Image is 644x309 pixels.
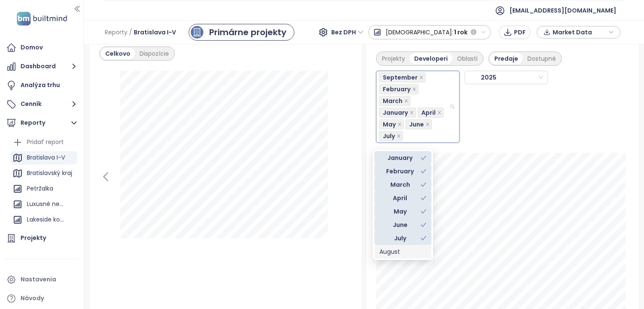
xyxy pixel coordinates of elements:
[27,199,67,209] div: Luxusné nehnuteľnosti
[404,99,408,103] span: close
[10,167,77,180] div: Bratislavský kraj
[10,182,77,196] div: Petržalka
[490,53,523,64] div: Predaje
[4,96,79,113] button: Cenník
[27,168,72,178] div: Bratislavský kraj
[467,71,518,84] span: 2025
[331,26,364,39] span: Bez DPH
[10,198,77,211] div: Luxusné nehnuteľnosti
[4,77,79,94] a: Analýza trhu
[379,108,416,118] span: January
[379,131,403,141] span: July
[374,191,431,205] div: April
[397,122,402,126] span: close
[509,0,616,21] span: [EMAIL_ADDRESS][DOMAIN_NAME]
[412,87,416,91] span: close
[4,271,79,288] a: Nastavenia
[405,119,432,129] span: June
[10,136,77,149] div: Pridať report
[386,25,453,40] span: [DEMOGRAPHIC_DATA]:
[383,131,395,141] span: July
[369,25,491,39] button: [DEMOGRAPHIC_DATA]:1 rok
[379,220,421,229] div: June
[379,247,426,256] div: August
[379,119,404,129] span: May
[4,290,79,307] a: Návody
[10,151,77,165] div: Bratislava I-V
[454,25,467,40] span: 1 rok
[421,155,426,161] span: check
[421,168,426,174] span: check
[10,213,77,227] div: Lakeside konkurencia
[437,111,441,115] span: close
[21,233,46,243] div: Projekty
[553,26,607,39] span: Market Data
[523,53,561,64] div: Dostupné
[409,120,424,129] span: June
[4,58,79,75] button: Dashboard
[374,232,431,245] div: July
[379,207,421,216] div: May
[421,222,426,228] span: check
[21,80,60,90] div: Analýza trhu
[379,234,421,243] div: July
[27,152,65,163] div: Bratislava I-V
[421,182,426,188] span: check
[4,230,79,247] a: Projekty
[379,193,421,203] div: April
[21,274,56,285] div: Nastavenia
[379,84,418,94] span: February
[189,24,294,41] a: primary
[379,96,410,106] span: March
[27,183,53,194] div: Petržalka
[135,48,174,59] div: Dispozície
[379,153,421,162] div: January
[374,205,431,218] div: May
[383,73,418,82] span: September
[105,25,127,40] span: Reporty
[374,245,431,258] div: August
[383,96,402,106] span: March
[27,214,67,225] div: Lakeside konkurencia
[379,167,421,176] div: February
[377,53,410,64] div: Projekty
[4,115,79,131] button: Reporty
[418,108,444,118] span: April
[379,72,426,82] span: September
[410,53,452,64] div: Developeri
[452,53,482,64] div: Oblasti
[209,26,286,39] div: Primárne projekty
[374,165,431,178] div: February
[14,10,70,27] img: logo
[421,235,426,241] span: check
[426,122,430,126] span: close
[374,151,431,165] div: January
[397,134,401,138] span: close
[499,26,530,39] button: PDF
[410,111,414,115] span: close
[21,42,43,53] div: Domov
[27,137,64,147] div: Pridať report
[4,39,79,56] a: Domov
[383,120,396,129] span: May
[541,26,616,39] div: button
[134,25,176,40] span: Bratislava I-V
[383,85,410,94] span: February
[21,293,44,304] div: Návody
[421,209,426,214] span: check
[101,48,135,59] div: Celkovo
[514,28,526,37] span: PDF
[421,195,426,201] span: check
[383,108,408,117] span: January
[421,108,436,117] span: April
[379,180,421,189] div: March
[374,218,431,232] div: June
[129,25,132,40] span: /
[419,75,423,80] span: close
[374,178,431,191] div: March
